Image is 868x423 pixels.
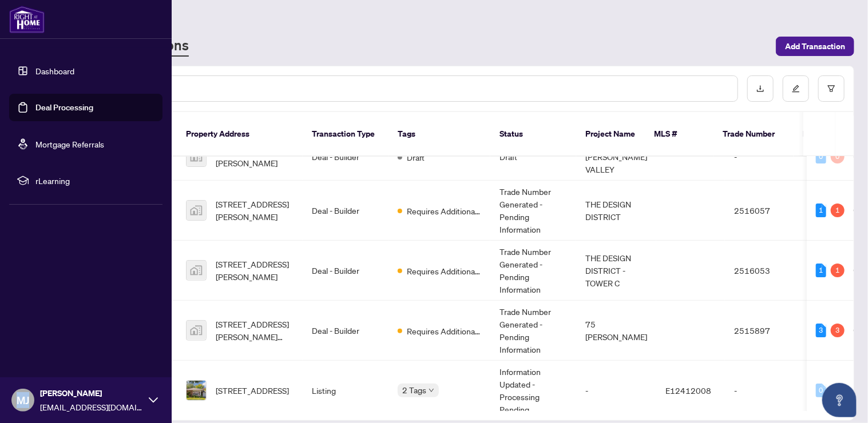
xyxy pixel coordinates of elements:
span: Requires Additional Docs [407,265,481,277]
td: 75 [PERSON_NAME] [576,301,656,361]
td: - [576,361,656,421]
span: [EMAIL_ADDRESS][DOMAIN_NAME] [40,401,143,413]
span: Add Transaction [785,37,845,55]
button: Add Transaction [776,37,854,56]
span: filter [827,85,835,93]
td: 2516053 [725,241,805,301]
span: MJ [17,392,29,408]
td: Deal - Builder [303,133,389,181]
span: [STREET_ADDRESS][PERSON_NAME][PERSON_NAME][PERSON_NAME] [216,318,294,343]
span: download [756,85,764,93]
span: 2 Tags [402,384,426,397]
td: Deal - Builder [303,301,389,361]
div: 0 [831,150,845,163]
span: down [429,388,434,393]
td: THE DESIGN DISTRICT [576,181,656,241]
span: Draft [407,151,425,163]
td: Draft [490,133,576,181]
span: Requires Additional Docs [407,325,481,337]
div: 0 [816,384,826,397]
td: Deal - Builder [303,181,389,241]
th: Project Name [576,112,645,157]
img: logo [9,6,45,33]
div: 1 [816,264,826,277]
img: thumbnail-img [187,321,206,340]
span: [STREET_ADDRESS][PERSON_NAME] [216,258,294,283]
span: [STREET_ADDRESS][PERSON_NAME] [216,144,294,169]
button: edit [783,75,809,102]
span: edit [792,85,800,93]
div: 1 [831,264,845,277]
th: MLS # [645,112,714,157]
img: thumbnail-img [187,201,206,220]
div: 1 [816,203,826,217]
th: Trade Number [714,112,794,157]
button: filter [818,75,845,102]
td: Information Updated - Processing Pending [490,361,576,421]
div: 0 [816,150,826,163]
button: Open asap [822,383,857,417]
a: Mortgage Referrals [35,139,104,149]
th: Transaction Type [303,112,389,157]
td: Trade Number Generated - Pending Information [490,301,576,361]
span: rLearning [35,174,154,187]
div: 3 [831,324,845,337]
td: 2515897 [725,301,805,361]
td: Trade Number Generated - Pending Information [490,241,576,301]
td: Deal - Builder [303,241,389,301]
span: [PERSON_NAME] [40,387,143,400]
button: download [747,75,774,102]
a: Deal Processing [35,102,93,113]
a: Dashboard [35,66,74,76]
td: Trade Number Generated - Pending Information [490,181,576,241]
img: thumbnail-img [187,147,206,166]
span: [STREET_ADDRESS] [216,384,289,397]
div: 1 [831,203,845,217]
span: E12412008 [665,385,711,396]
span: Requires Additional Docs [407,205,481,217]
img: thumbnail-img [187,381,206,400]
td: - [725,133,805,181]
td: Listing [303,361,389,421]
img: thumbnail-img [187,261,206,280]
td: 2516057 [725,181,805,241]
td: - [725,361,805,421]
span: [STREET_ADDRESS][PERSON_NAME] [216,198,294,223]
th: Property Address [177,112,303,157]
th: Status [490,112,576,157]
td: 1515 [PERSON_NAME] VALLEY [576,133,656,181]
td: THE DESIGN DISTRICT - TOWER C [576,241,656,301]
th: Tags [389,112,490,157]
div: 3 [816,324,826,337]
